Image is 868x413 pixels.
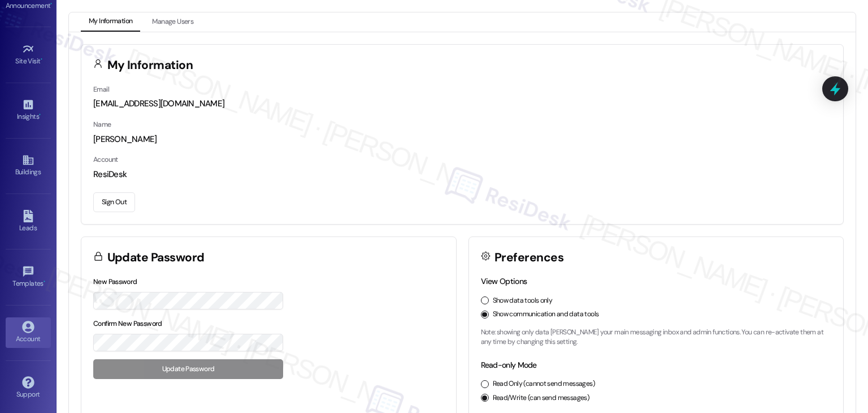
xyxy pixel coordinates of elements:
[493,379,595,389] label: Read Only (cannot send messages)
[93,120,111,129] label: Name
[93,192,135,212] button: Sign Out
[6,317,51,348] a: Account
[44,278,45,286] span: •
[481,360,537,370] label: Read-only Mode
[39,111,41,119] span: •
[6,40,51,70] a: Site Visit •
[93,98,831,110] div: [EMAIL_ADDRESS][DOMAIN_NAME]
[107,252,205,264] h3: Update Password
[6,373,51,403] a: Support
[93,85,109,94] label: Email
[81,12,140,32] button: My Information
[93,169,831,180] div: ResiDesk
[493,393,590,403] label: Read/Write (can send messages)
[494,252,563,264] h3: Preferences
[6,262,51,292] a: Templates •
[493,309,599,320] label: Show communication and data tools
[93,134,831,145] div: [PERSON_NAME]
[144,12,201,32] button: Manage Users
[6,150,51,181] a: Buildings
[481,328,832,347] p: Note: showing only data [PERSON_NAME] your main messaging inbox and admin functions. You can re-a...
[6,206,51,237] a: Leads
[6,95,51,126] a: Insights •
[493,296,553,306] label: Show data tools only
[93,155,118,164] label: Account
[93,319,162,328] label: Confirm New Password
[41,55,42,63] span: •
[107,59,193,71] h3: My Information
[93,277,137,286] label: New Password
[481,276,527,286] label: View Options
